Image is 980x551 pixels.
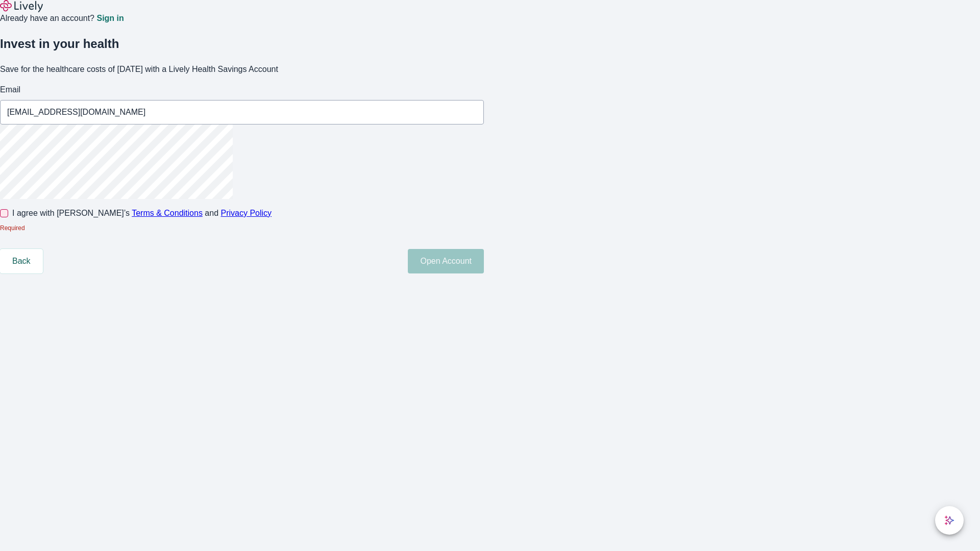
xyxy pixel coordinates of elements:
[12,207,272,219] span: I agree with [PERSON_NAME]’s and
[935,506,964,535] button: chat
[944,515,954,525] svg: Lively AI Assistant
[132,209,203,217] a: Terms & Conditions
[96,14,124,22] a: Sign in
[221,209,272,217] a: Privacy Policy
